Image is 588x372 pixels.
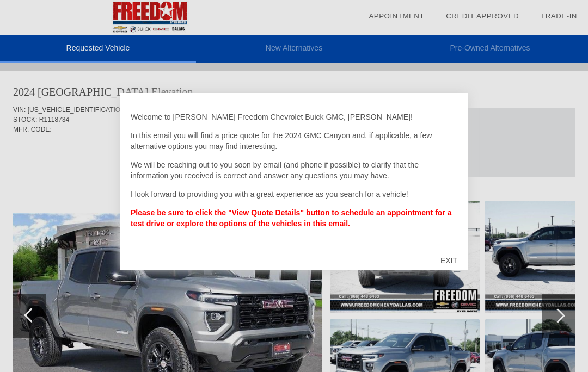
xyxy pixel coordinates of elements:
[131,189,457,200] p: I look forward to providing you with a great experience as you search for a vehicle!
[131,159,457,181] p: We will be reaching out to you soon by email (and phone if possible) to clarify that the informat...
[131,130,457,152] p: In this email you will find a price quote for the 2024 GMC Canyon and, if applicable, a few alter...
[131,208,451,228] strong: Please be sure to click the "View Quote Details" button to schedule an appointment for a test dri...
[430,244,468,277] div: EXIT
[446,12,519,20] a: Credit Approved
[541,12,577,20] a: Trade-In
[131,111,457,122] p: Welcome to [PERSON_NAME] Freedom Chevrolet Buick GMC, [PERSON_NAME]!
[369,12,424,20] a: Appointment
